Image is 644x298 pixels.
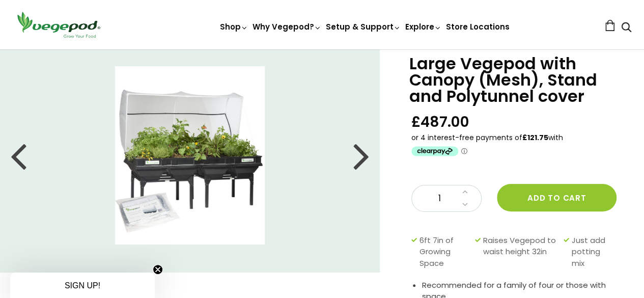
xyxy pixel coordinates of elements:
a: Search [621,23,631,34]
a: Decrease quantity by 1 [459,198,471,211]
button: Close teaser [153,264,163,275]
a: Explore [405,21,442,32]
div: SIGN UP!Close teaser [10,273,155,298]
button: Add to cart [497,184,617,211]
span: Just add potting mix [572,235,613,269]
img: Large Vegepod with Canopy (Mesh), Stand and Polytunnel cover [115,66,265,245]
h1: Large Vegepod with Canopy (Mesh), Stand and Polytunnel cover [409,56,619,104]
a: Store Locations [446,21,510,32]
span: Raises Vegepod to waist height 32in [483,235,559,269]
a: Setup & Support [326,21,401,32]
span: SIGN UP! [65,281,100,290]
a: Why Vegepod? [253,21,322,32]
span: 1 [422,192,457,205]
a: Increase quantity by 1 [459,185,471,199]
a: Shop [220,21,248,32]
img: Vegepod [13,10,104,39]
span: £487.00 [411,113,469,131]
span: 6ft 7in of Growing Space [419,235,470,269]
